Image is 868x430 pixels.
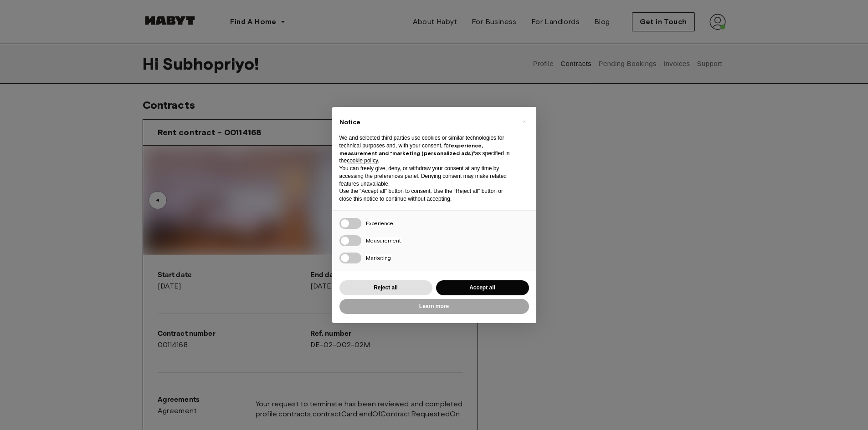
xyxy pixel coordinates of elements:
[366,220,393,227] span: Experience
[339,165,514,187] p: You can freely give, deny, or withdraw your consent at any time by accessing the preferences pane...
[523,116,526,127] span: ×
[347,157,378,164] a: cookie policy
[339,280,432,295] button: Reject all
[339,187,514,203] p: Use the “Accept all” button to consent. Use the “Reject all” button or close this notice to conti...
[339,134,514,165] p: We and selected third parties use cookies or similar technologies for technical purposes and, wit...
[366,254,391,261] span: Marketing
[339,299,529,314] button: Learn more
[366,237,401,244] span: Measurement
[339,142,483,157] strong: experience, measurement and “marketing (personalized ads)”
[517,114,532,129] button: Close this notice
[339,118,514,127] h2: Notice
[436,280,529,295] button: Accept all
